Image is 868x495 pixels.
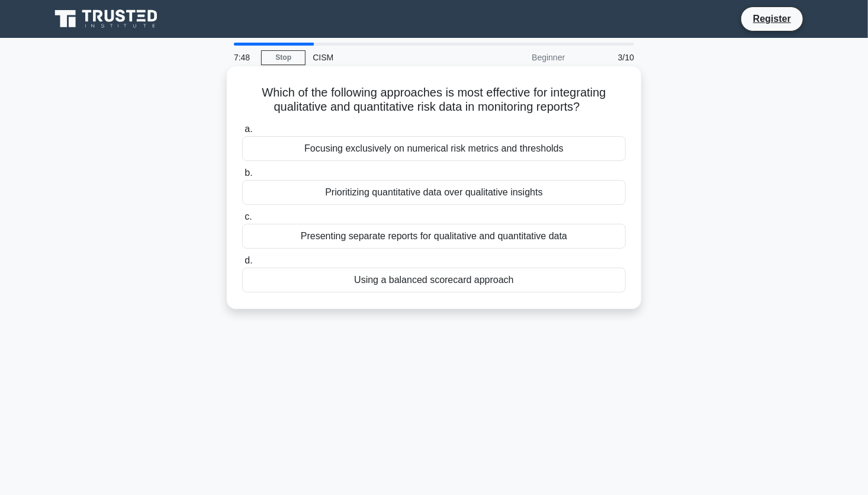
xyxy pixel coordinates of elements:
a: Stop [261,50,306,65]
div: 7:48 [227,46,261,69]
div: Beginner [468,46,572,69]
h5: Which of the following approaches is most effective for integrating qualitative and quantitative ... [241,85,627,115]
div: Prioritizing quantitative data over qualitative insights [242,180,626,205]
span: d. [245,255,252,265]
span: a. [245,124,252,134]
div: Presenting separate reports for qualitative and quantitative data [242,224,626,249]
span: b. [245,168,252,178]
div: CISM [306,46,468,69]
a: Register [746,11,798,26]
div: 3/10 [572,46,641,69]
div: Using a balanced scorecard approach [242,268,626,292]
span: c. [245,211,252,221]
div: Focusing exclusively on numerical risk metrics and thresholds [242,136,626,161]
